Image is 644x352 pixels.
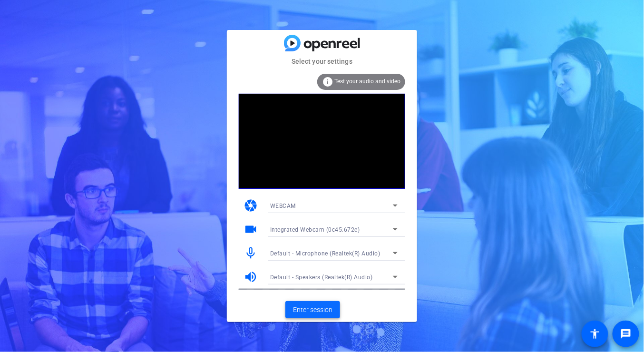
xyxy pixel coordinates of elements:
[244,222,258,236] mat-icon: videocam
[285,301,340,318] button: Enter session
[322,76,333,88] mat-icon: info
[270,250,381,257] span: Default - Microphone (Realtek(R) Audio)
[284,35,360,51] img: blue-gradient.svg
[244,270,258,284] mat-icon: volume_up
[589,328,601,340] mat-icon: accessibility
[334,78,400,85] span: Test your audio and video
[620,328,632,340] mat-icon: message
[244,246,258,260] mat-icon: mic_none
[227,56,417,67] mat-card-subtitle: Select your settings
[244,198,258,213] mat-icon: camera
[293,305,332,315] span: Enter session
[270,274,373,281] span: Default - Speakers (Realtek(R) Audio)
[270,203,296,209] span: WEBCAM
[270,226,360,233] span: Integrated Webcam (0c45:672e)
